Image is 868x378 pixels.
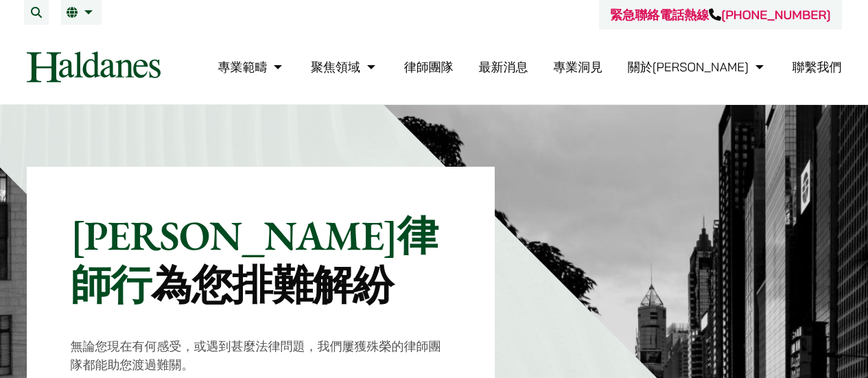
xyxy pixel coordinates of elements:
a: 聚焦領域 [311,59,379,75]
a: 最新消息 [478,59,528,75]
a: 關於何敦 [628,59,767,75]
a: 律師團隊 [404,59,454,75]
a: 緊急聯絡電話熱線[PHONE_NUMBER] [610,7,830,23]
a: 專業洞見 [553,59,602,75]
a: 聯繫我們 [793,59,842,75]
a: 繁 [67,7,96,18]
p: [PERSON_NAME]律師行 [71,211,451,309]
mark: 為您排難解紛 [151,258,393,311]
p: 無論您現在有何感受，或遇到甚麼法律問題，我們屢獲殊榮的律師團隊都能助您渡過難關。 [71,337,451,374]
img: Logo of Haldanes [27,51,161,82]
a: 專業範疇 [218,59,285,75]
